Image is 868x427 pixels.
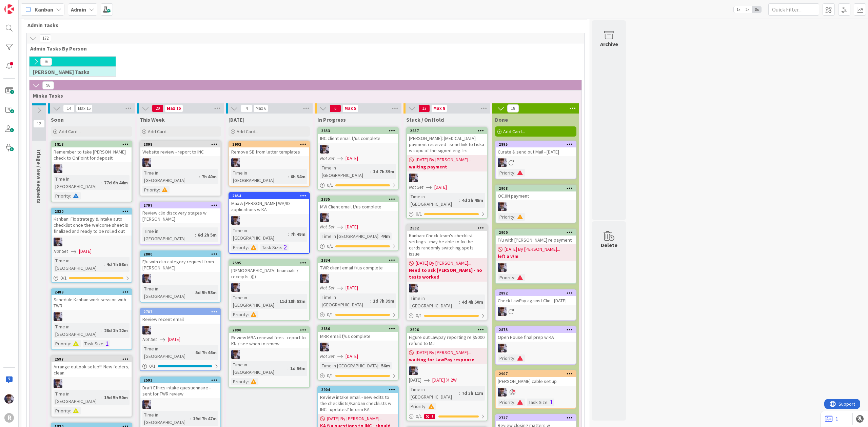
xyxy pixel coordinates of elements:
[496,191,576,200] div: OCJIN payment
[101,327,102,334] span: :
[54,164,62,173] img: ML
[232,194,309,198] div: 2854
[142,326,151,334] img: ML
[52,164,132,173] div: ML
[140,315,220,324] div: Review recent email
[140,147,220,156] div: Website review - report to INC
[229,259,310,321] a: 2595[DEMOGRAPHIC_DATA] financials / receipts :))))MLTime in [GEOGRAPHIC_DATA]:11d 18h 58mPriority:
[229,266,309,281] div: [DEMOGRAPHIC_DATA] financials / receipts :))))
[52,208,132,236] div: 2830Kanban: Fix strategy & intake auto checklist once the Welcome sheet is finalized and ready to...
[52,208,132,215] div: 2830
[196,231,218,239] div: 6d 2h 5m
[514,354,515,362] span: :
[320,155,335,161] i: Not Set
[289,230,307,238] div: 7h 49m
[140,308,221,371] a: 2787Review recent emailMLNot Set[DATE]Time in [GEOGRAPHIC_DATA]:6d 7h 46m0/1
[434,184,447,191] span: [DATE]
[143,378,220,383] div: 2593
[416,210,422,218] span: 0 / 1
[318,326,398,341] div: 2836MRR email f/us complete
[232,261,309,265] div: 2595
[407,327,487,348] div: 2606Figure out Lawpay reporting re $5000 refund to MJ
[406,224,488,321] a: 2832Kanban: Check team's checklist settings - may be able to fix the cards randomly switching spo...
[140,274,220,283] div: ML
[79,248,92,255] span: [DATE]
[378,362,379,369] span: :
[195,231,196,239] span: :
[142,345,193,360] div: Time in [GEOGRAPHIC_DATA]
[416,312,422,319] span: 0 / 1
[407,311,487,320] div: 0/1
[229,327,309,348] div: 2890Review MBA renewal fees - report to KN / see when to renew
[168,336,180,343] span: [DATE]
[54,257,104,272] div: Time in [GEOGRAPHIC_DATA]
[55,357,132,362] div: 2597
[248,378,249,385] span: :
[142,158,151,167] img: ML
[496,263,576,272] div: ML
[140,309,220,315] div: 2787
[159,186,160,194] span: :
[321,326,398,331] div: 2836
[229,350,309,359] div: ML
[495,289,576,321] a: 2892Check LawPay against Clio - [DATE]ML
[318,343,398,351] div: ML
[409,267,485,280] b: Need to ask [PERSON_NAME] - no tests worked
[51,355,132,417] a: 2597Arrange outlook setup!!! New folders, clean.MLTime in [GEOGRAPHIC_DATA]:19d 5h 50mPriority:
[142,169,199,184] div: Time in [GEOGRAPHIC_DATA]
[409,174,418,182] img: ML
[318,326,398,332] div: 2836
[327,311,333,318] span: 0 / 1
[142,227,195,242] div: Time in [GEOGRAPHIC_DATA]
[142,336,157,342] i: Not Set
[231,283,240,292] img: ML
[140,202,220,223] div: 2797Review clio discovery stages w [PERSON_NAME]
[231,169,288,184] div: Time in [GEOGRAPHIC_DATA]
[52,356,132,362] div: 2597
[140,251,220,272] div: 2800F/u with clio category request from [PERSON_NAME]
[142,285,193,300] div: Time in [GEOGRAPHIC_DATA]
[229,326,310,388] a: 2890Review MBA renewal fees - report to KN / see when to renewMLTime in [GEOGRAPHIC_DATA]:1d 56mP...
[496,290,576,305] div: 2892Check LawPay against Clio - [DATE]
[320,224,335,230] i: Not Set
[320,232,378,240] div: Time in [GEOGRAPHIC_DATA]
[231,216,240,225] img: ML
[459,298,460,306] span: :
[495,229,576,284] a: 2900F/u with [PERSON_NAME] re payment[DATE] By [PERSON_NAME]...left a v/mMLPriority:
[140,377,220,383] div: 2593
[140,141,220,156] div: 2898Website review - report to INC
[140,141,221,196] a: 2898Website review - report to INCMLTime in [GEOGRAPHIC_DATA]:7h 40mPriority:
[194,349,218,356] div: 6d 7h 46m
[318,145,398,154] div: ML
[54,323,101,338] div: Time in [GEOGRAPHIC_DATA]
[199,173,200,180] span: :
[503,128,525,135] span: Add Card...
[327,182,333,189] span: 0 / 1
[499,230,576,235] div: 2900
[496,229,576,236] div: 2900
[346,223,358,230] span: [DATE]
[232,142,309,147] div: 2902
[52,141,132,147] div: 1818
[229,260,309,281] div: 2595[DEMOGRAPHIC_DATA] financials / receipts :))))
[231,158,240,167] img: ML
[379,362,392,369] div: 56m
[321,197,398,202] div: 2835
[229,158,309,167] div: ML
[409,356,485,363] b: waiting for LawPay response
[51,141,132,202] a: 1818Remember to take [PERSON_NAME] check to OnPoint for depositMLTime in [GEOGRAPHIC_DATA]:77d 6h...
[407,128,487,134] div: 2857
[410,226,487,230] div: 2832
[231,361,288,376] div: Time in [GEOGRAPHIC_DATA]
[289,365,307,372] div: 1d 56m
[318,181,398,189] div: 0/1
[409,377,421,384] span: [DATE]
[496,344,576,352] div: ML
[459,197,460,204] span: :
[102,327,130,334] div: 26d 1h 22m
[229,141,309,156] div: 2902Remove SB from letter templates
[260,244,281,251] div: Task Size
[52,141,132,162] div: 1818Remember to take [PERSON_NAME] check to OnPoint for deposit
[231,294,277,309] div: Time in [GEOGRAPHIC_DATA]
[499,186,576,191] div: 2908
